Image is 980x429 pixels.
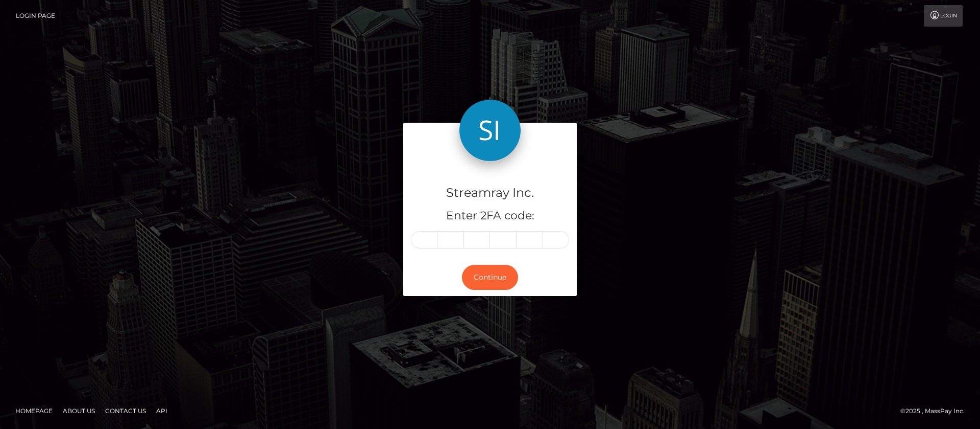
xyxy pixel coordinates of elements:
div: © 2025 , MassPay Inc. [900,405,972,417]
img: Streamray Inc. [459,100,521,161]
a: Homepage [11,403,57,419]
h5: Enter 2FA code: [411,208,569,224]
a: API [152,403,171,419]
a: Login [924,5,963,27]
button: Continue [462,265,518,290]
h4: Streamray Inc. [411,184,569,202]
a: About Us [59,403,99,419]
a: Contact Us [101,403,150,419]
a: Login Page [16,5,55,27]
